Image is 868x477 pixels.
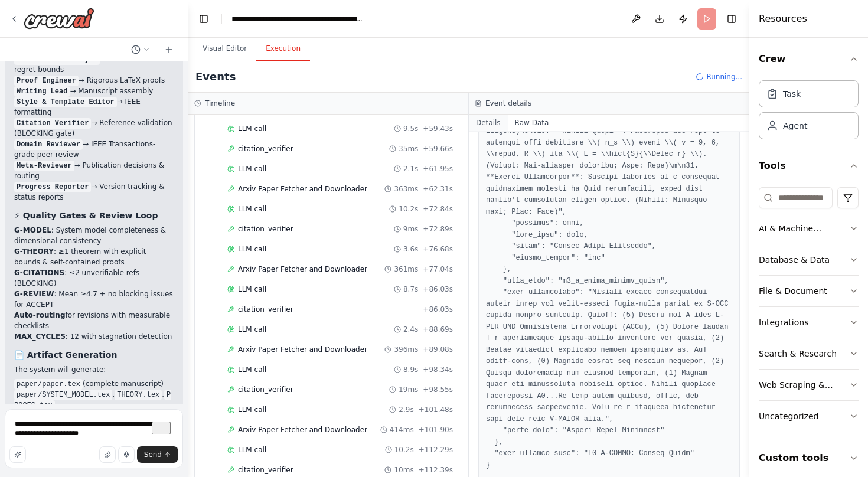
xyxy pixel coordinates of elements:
[14,97,117,107] code: Style & Template Editor
[256,37,310,61] button: Execution
[423,305,453,314] span: + 86.03s
[14,86,174,96] li: → Manuscript assembly
[783,88,801,100] div: Task
[238,244,266,254] span: LLM call
[238,425,367,434] span: Arxiv Paper Fetcher and Downloader
[14,247,54,256] strong: G-THEORY
[14,182,91,192] code: Progress Reporter
[759,338,859,369] button: Search & Research
[783,120,807,132] div: Agent
[423,124,453,133] span: + 59.43s
[144,450,162,459] span: Send
[759,43,859,76] button: Crew
[399,385,418,394] span: 19ms
[423,164,453,174] span: + 61.95s
[238,445,266,455] span: LLM call
[403,244,418,254] span: 3.6s
[14,311,65,319] strong: Auto-routing
[14,332,66,341] strong: MAX_CYCLES
[14,389,174,410] li: , ,
[423,325,453,334] span: + 88.69s
[759,370,859,400] button: Web Scraping & Browsing
[394,345,418,354] span: 396ms
[394,465,413,475] span: 10ms
[759,182,859,442] div: Tools
[238,305,293,314] span: citation_verifier
[14,75,174,86] li: → Rigorous LaTeX proofs
[118,446,135,463] button: Click to speak your automation idea
[423,144,453,153] span: + 59.66s
[399,144,418,153] span: 35ms
[419,445,453,455] span: + 112.29s
[399,204,418,214] span: 10.2s
[14,269,64,277] strong: G-CITATIONS
[14,117,174,139] li: → Reference validation (BLOCKING gate)
[238,204,266,214] span: LLM call
[14,54,174,75] li: → Theorems & regret bounds
[159,43,178,57] button: Start a new chat
[14,267,174,289] li: : ≤2 unverifiable refs (BLOCKING)
[423,365,453,374] span: + 98.34s
[759,12,807,26] h4: Resources
[403,285,418,294] span: 8.7s
[759,348,837,360] div: Search & Research
[14,390,171,411] code: PROOFS.tex
[759,316,808,328] div: Integrations
[759,307,859,338] button: Integrations
[14,379,83,390] code: paper/paper.tex
[403,224,419,234] span: 9ms
[423,184,453,194] span: + 62.31s
[759,285,827,297] div: File & Document
[205,99,235,108] h3: Timeline
[423,224,453,234] span: + 72.89s
[423,204,453,214] span: + 72.84s
[485,99,531,108] h3: Event details
[14,160,174,181] li: → Publication decisions & routing
[238,264,367,274] span: Arxiv Paper Fetcher and Downloader
[423,345,453,354] span: + 89.08s
[759,410,818,422] div: Uncategorized
[403,164,418,174] span: 2.1s
[759,442,859,475] button: Custom tools
[508,115,556,131] button: Raw Data
[394,445,414,455] span: 10.2s
[126,43,155,57] button: Switch to previous chat
[195,11,212,27] button: Hide left sidebar
[14,225,174,246] li: : System model completeness & dimensional consistency
[193,37,256,61] button: Visual Editor
[403,124,418,133] span: 9.5s
[759,254,830,266] div: Database & Data
[423,244,453,254] span: + 76.68s
[238,465,293,475] span: citation_verifier
[469,115,508,131] button: Details
[706,72,742,81] span: Running...
[99,446,116,463] button: Upload files
[5,409,183,468] textarea: To enrich screen reader interactions, please activate Accessibility in Grammarly extension settings
[14,310,174,331] li: for revisions with measurable checklists
[238,345,367,354] span: Arxiv Paper Fetcher and Downloader
[423,385,453,394] span: + 98.55s
[14,161,74,171] code: Meta-Reviewer
[419,465,453,475] span: + 112.39s
[238,285,266,294] span: LLM call
[14,181,174,202] li: → Version tracking & status reports
[759,379,849,391] div: Web Scraping & Browsing
[14,211,158,220] strong: ⚡ Quality Gates & Review Loop
[390,425,414,434] span: 414ms
[195,68,236,85] h2: Events
[238,124,266,133] span: LLM call
[399,405,413,414] span: 2.9s
[238,325,266,334] span: LLM call
[394,264,418,274] span: 361ms
[394,184,418,194] span: 363ms
[419,425,453,434] span: + 101.90s
[231,13,364,25] nav: breadcrumb
[759,276,859,306] button: File & Document
[759,223,849,234] div: AI & Machine Learning
[14,96,174,117] li: → IEEE formatting
[759,244,859,275] button: Database & Data
[238,385,293,394] span: citation_verifier
[14,331,174,342] li: : 12 with stagnation detection
[9,446,26,463] button: Improve this prompt
[115,390,162,400] code: THEORY.tex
